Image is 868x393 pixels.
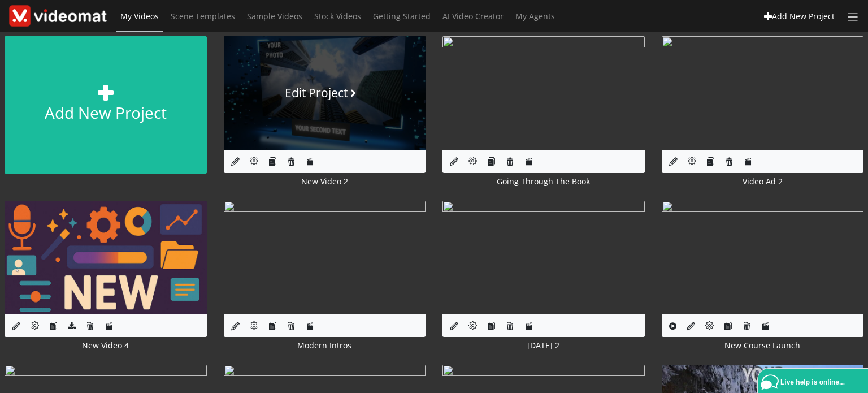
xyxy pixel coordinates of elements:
[9,5,107,26] img: Theme-Logo
[442,36,645,150] img: index.php
[442,339,645,351] div: [DATE] 2
[442,201,645,314] img: index.php
[224,175,426,187] div: New Video 2
[224,36,426,150] a: Edit Project
[772,11,835,21] span: Add New Project
[247,11,302,21] span: Sample Videos
[373,11,431,21] span: Getting Started
[314,11,361,21] span: Stock Videos
[224,201,426,314] img: index.php
[442,11,504,21] span: AI Video Creator
[5,36,207,174] a: Add new project
[662,175,864,187] div: Video Ad 2
[662,339,864,351] div: New Course Launch
[780,378,845,386] span: Live help is online...
[5,201,207,314] img: csm_gosia_3b1598beb2.jpg
[758,6,840,26] a: Add New Project
[662,36,864,150] img: index.php
[5,339,207,351] div: New Video 4
[761,372,868,393] a: Live help is online...
[515,11,555,21] span: My Agents
[120,11,159,21] span: My Videos
[224,339,426,351] div: Modern Intros
[171,11,235,21] span: Scene Templates
[442,175,645,187] div: Going Through The Book
[662,201,864,314] img: index.php
[285,84,364,102] div: Edit Project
